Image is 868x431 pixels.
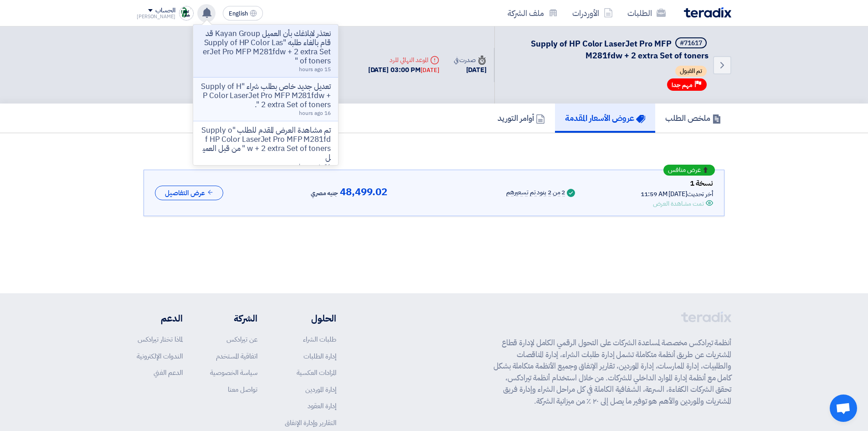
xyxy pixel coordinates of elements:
[297,368,336,378] a: المزادات العكسية
[285,418,336,428] a: التقارير وإدارة الإنفاق
[179,6,194,21] img: Trust_Trade_1758782181773.png
[155,186,223,201] button: عرض التفاصيل
[200,29,331,66] p: نعتذر لابلاغك بأن العميل Kayan Group قد قام بالغاء طلبه "Supply of HP Color LaserJet Pro MFP M281...
[340,187,387,197] span: 48,499.02
[305,384,336,395] a: إدارة الموردين
[311,188,338,199] span: جنيه مصري
[498,113,545,123] h5: أوامر التوريد
[368,65,439,75] div: [DATE] 03:00 PM
[421,66,439,75] div: [DATE]
[672,81,693,89] span: مهم جدا
[493,337,731,407] p: أنظمة تيرادكس مخصصة لمساعدة الشركات على التحول الرقمي الكامل لإدارة قطاع المشتريات عن طريق أنظمة ...
[675,66,707,77] span: تم القبول
[641,177,713,189] div: نسخة 1
[680,40,702,47] div: #71617
[454,55,487,65] div: صدرت في
[653,199,704,208] div: تمت مشاهدة العرض
[137,14,175,19] div: [PERSON_NAME]
[299,65,331,73] span: 15 hours ago
[216,351,257,361] a: اتفاقية المستخدم
[137,312,183,325] li: الدعم
[223,6,263,21] button: English
[555,104,655,133] a: عروض الأسعار المقدمة
[226,334,257,344] a: عن تيرادكس
[308,401,336,411] a: إدارة العقود
[229,10,248,17] span: English
[210,368,257,378] a: سياسة الخصوصية
[506,189,565,197] div: 2 من 2 بنود تم تسعيرهم
[303,334,336,344] a: طلبات الشراء
[668,167,701,173] span: عرض منافس
[154,368,183,378] a: الدعم الفني
[299,162,331,170] span: 16 hours ago
[488,104,555,133] a: أوامر التوريد
[285,312,336,325] li: الحلول
[155,7,175,15] div: الحساب
[200,82,331,109] p: تعديل جديد خاص بطلب شراء "Supply of HP Color LaserJet Pro MFP M281fdw + 2 extra Set of toners ".
[368,55,439,65] div: الموعد النهائي للرد
[506,37,709,61] h5: Supply of HP Color LaserJet Pro MFP M281fdw + 2 extra Set of toners
[655,104,731,133] a: ملخص الطلب
[531,37,709,62] span: Supply of HP Color LaserJet Pro MFP M281fdw + 2 extra Set of toners
[454,65,487,75] div: [DATE]
[665,113,721,123] h5: ملخص الطلب
[138,334,183,344] a: لماذا تختار تيرادكس
[620,2,673,24] a: الطلبات
[303,351,336,361] a: إدارة الطلبات
[299,109,331,117] span: 16 hours ago
[684,7,731,18] img: Teradix logo
[228,384,257,395] a: تواصل معنا
[641,189,713,199] div: أخر تحديث [DATE] 11:59 AM
[500,2,565,24] a: ملف الشركة
[565,113,645,123] h5: عروض الأسعار المقدمة
[830,395,857,422] div: Open chat
[565,2,620,24] a: الأوردرات
[137,351,183,361] a: الندوات الإلكترونية
[200,126,331,162] p: تم مشاهدة العرض المقدم للطلب "Supply of HP Color LaserJet Pro MFP M281fdw + 2 extra Set of toners...
[210,312,257,325] li: الشركة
